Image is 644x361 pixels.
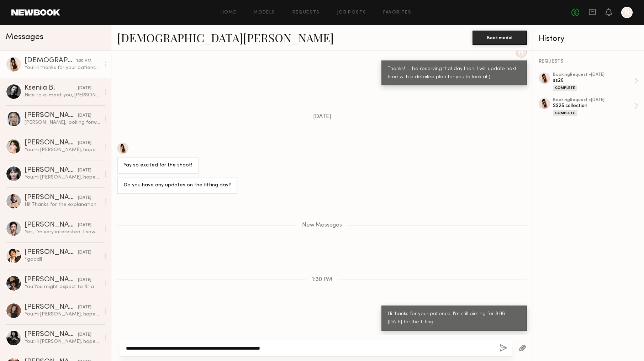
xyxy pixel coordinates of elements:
div: SS25 collection [553,102,634,109]
div: booking Request • [DATE] [553,73,634,77]
div: [DATE] [78,331,91,338]
div: [PERSON_NAME], looking forward to another chance! [25,119,100,126]
div: 1:30 PM [76,58,91,64]
a: [DEMOGRAPHIC_DATA][PERSON_NAME] [117,30,334,45]
a: bookingRequest •[DATE]ss26Complete [553,73,638,91]
div: [DATE] [78,85,91,92]
a: Requests [292,10,320,15]
div: You: Hi [PERSON_NAME], hope you're doing well. I'm a womenswear fashion designer currently workin... [25,174,100,181]
a: Job Posts [337,10,366,15]
div: You: Hi [PERSON_NAME], hope you're doing well. I'm a womenswear fashion designer currently workin... [25,147,100,153]
a: Book model [473,34,527,40]
div: [DATE] [78,112,91,119]
div: [DATE] [78,195,91,201]
div: Hi thanks for your patience! I'm still aiming for 8/16 [DATE] for the fitting! [388,310,521,327]
div: Thanks! I'll be reserving that day then. I will update next time with a detailed plan for you to ... [388,65,521,81]
span: [DATE] [313,114,331,120]
div: [PERSON_NAME] [25,194,78,201]
div: [DATE] [78,167,91,174]
div: REQUESTS [539,59,638,64]
div: *good!! [25,256,100,263]
span: Messages [6,33,43,41]
a: Home [221,10,237,15]
div: Hi! Thanks for the explanation — that really helps. I’m interested! I just moved to Downtown, so ... [25,201,100,208]
div: Kseniia B. [25,85,78,92]
div: [PERSON_NAME] [25,331,78,338]
span: 1:30 PM [312,277,332,283]
a: Models [253,10,275,15]
div: [DATE] [78,140,91,147]
div: [PERSON_NAME] [25,222,78,229]
div: Complete [553,110,577,116]
button: Book model [473,31,527,45]
div: You: Hi [PERSON_NAME], hope you're doing well. I'm a womenswear fashion designer currently workin... [25,338,100,345]
div: [PERSON_NAME] [25,167,78,174]
div: [PERSON_NAME] [25,249,78,256]
div: ss26 [553,77,634,84]
a: Favorites [383,10,411,15]
span: New Messages [302,222,342,228]
div: Yes, I’m very interested. I saw your instagram and your work looks beautiful. [25,229,100,235]
div: [PERSON_NAME] [25,139,78,147]
div: [DATE] [78,249,91,256]
div: Nice to e-meet you, [PERSON_NAME]! I’m currently in [GEOGRAPHIC_DATA], but I go back to LA pretty... [25,92,100,99]
div: You: Hi [PERSON_NAME], hope you're doing well. I'm a womenswear fashion designer currently workin... [25,311,100,318]
div: Do you have any updates on the fitting day? [123,181,231,190]
div: [PERSON_NAME] [25,276,78,283]
div: [DATE] [78,304,91,311]
div: [DEMOGRAPHIC_DATA][PERSON_NAME] [25,57,76,64]
div: Yay so excited for the shoot! [123,161,192,170]
div: You: Hi thanks for your patience! I'm still aiming for 8/16 [DATE] for the fitting! [25,64,100,71]
div: [DATE] [78,277,91,283]
div: [PERSON_NAME] [25,112,78,119]
div: History [539,35,638,43]
a: bookingRequest •[DATE]SS25 collectionComplete [553,98,638,116]
a: N [621,7,633,18]
div: [PERSON_NAME] [25,304,78,311]
div: You: You might expect to fit a total of 12-14 pieces at each round of fitting, instead of 28. Bec... [25,283,100,290]
div: booking Request • [DATE] [553,98,634,102]
div: Complete [553,85,577,91]
div: [DATE] [78,222,91,229]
